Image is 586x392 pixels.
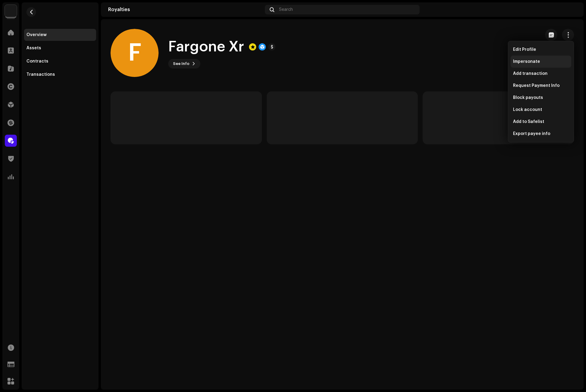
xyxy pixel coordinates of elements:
div: Royalties [108,7,263,12]
img: 94355213-6620-4dec-931c-2264d4e76804 [567,5,576,14]
span: Search [279,7,293,12]
re-m-nav-item: Assets [24,42,96,54]
span: See Info [173,58,190,70]
div: Contracts [26,59,48,64]
span: Request Payment Info [513,83,560,88]
img: 1c16f3de-5afb-4452-805d-3f3454e20b1b [5,5,17,17]
div: F [111,29,159,77]
span: Add to Safelist [513,119,544,124]
re-m-nav-item: Overview [24,29,96,41]
span: Impersonate [513,59,540,64]
span: Edit Profile [513,47,536,52]
span: Lock account [513,107,542,112]
h1: Fargone Xr [168,37,244,57]
button: See Info [168,59,200,69]
div: Overview [26,32,47,37]
re-m-nav-item: Transactions [24,69,96,81]
re-m-nav-item: Contracts [24,55,96,67]
span: Export payee info [513,131,550,136]
div: Transactions [26,72,55,77]
div: Assets [26,46,41,51]
span: Block payouts [513,95,543,100]
span: Add transaction [513,71,548,76]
